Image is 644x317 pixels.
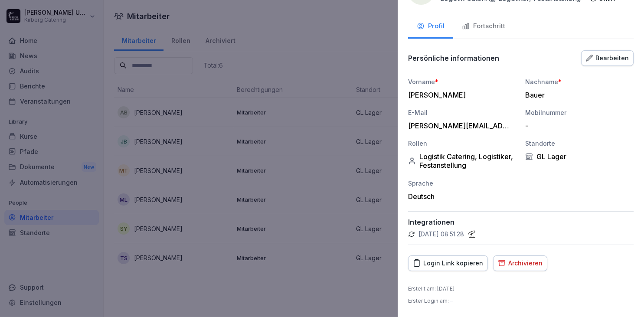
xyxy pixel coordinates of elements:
p: Erstellt am : [DATE] [408,285,454,293]
button: Bearbeiten [581,50,634,66]
div: GL Lager [525,152,634,161]
div: Mobilnummer [525,108,634,117]
button: Profil [408,15,453,39]
div: [PERSON_NAME] [408,91,512,99]
div: Standorte [525,139,634,148]
span: – [450,297,453,304]
p: [DATE] 08:51:28 [418,230,464,239]
div: Archivieren [498,258,543,268]
div: [PERSON_NAME][EMAIL_ADDRESS][DOMAIN_NAME] [408,121,512,130]
div: E-Mail [408,108,517,117]
p: Integrationen [408,218,634,226]
div: Login Link kopieren [413,258,483,268]
div: Rollen [408,139,517,148]
div: Sprache [408,179,517,188]
div: Vorname [408,77,517,86]
img: personio.svg [467,230,476,239]
div: Deutsch [408,192,517,201]
button: Fortschritt [453,15,514,39]
div: Logistik Catering, Logistiker, Festanstellung [408,152,517,170]
div: Bearbeiten [586,53,629,63]
div: - [525,121,629,130]
p: Persönliche informationen [408,54,499,62]
div: Fortschritt [462,21,505,31]
div: Nachname [525,77,634,86]
p: Erster Login am : [408,297,453,305]
div: Bauer [525,91,629,99]
div: Profil [417,21,445,31]
button: Archivieren [493,255,547,271]
button: Login Link kopieren [408,255,488,271]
